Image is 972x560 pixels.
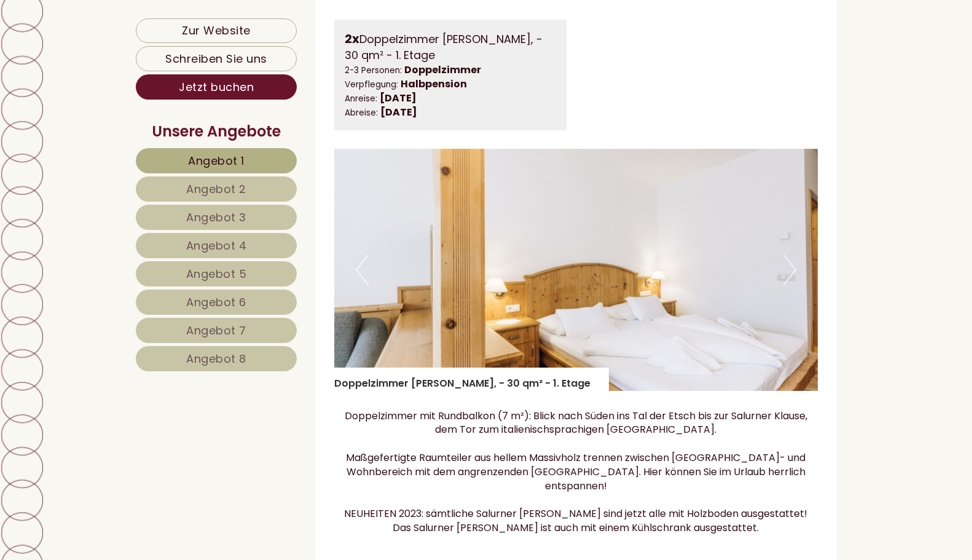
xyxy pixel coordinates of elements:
[186,294,246,310] span: Angebot 6
[403,320,484,345] button: Senden
[783,254,796,285] button: Next
[186,351,246,366] span: Angebot 8
[334,409,818,536] p: Doppelzimmer mit Rundbalkon (7 m²): Blick nach Süden ins Tal der Etsch bis zur Salurner Klause, d...
[136,46,297,71] a: Schreiben Sie uns
[345,93,377,105] small: Anreise:
[345,30,359,47] b: 2x
[401,77,467,91] b: Halbpension
[345,79,398,90] small: Verpflegung:
[186,266,247,282] span: Angebot 5
[213,9,272,30] div: Montag
[334,368,609,391] div: Doppelzimmer [PERSON_NAME], - 30 qm² - 1. Etage
[136,74,297,100] a: Jetzt buchen
[356,254,369,285] button: Previous
[186,238,247,253] span: Angebot 4
[345,30,557,63] div: Doppelzimmer [PERSON_NAME], - 30 qm² - 1. Etage
[345,107,378,119] small: Abreise:
[136,18,297,43] a: Zur Website
[186,323,246,338] span: Angebot 7
[18,38,213,48] div: Hotel Tenz
[186,181,246,197] span: Angebot 2
[380,105,417,119] b: [DATE]
[136,121,297,142] div: Unsere Angebote
[188,153,245,168] span: Angebot 1
[18,62,213,71] small: 20:40
[186,210,246,225] span: Angebot 3
[380,91,417,105] b: [DATE]
[334,149,818,391] img: image
[345,65,402,76] small: 2-3 Personen:
[404,63,481,77] b: Doppelzimmer
[9,36,219,73] div: Guten Tag, wie können wir Ihnen helfen?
